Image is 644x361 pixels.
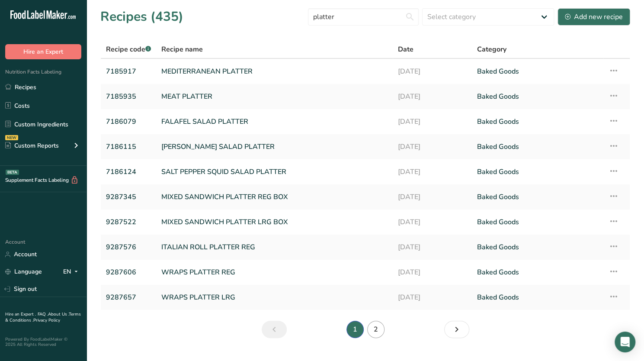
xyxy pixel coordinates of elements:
a: 7185917 [106,62,151,81]
a: Baked Goods [477,213,598,231]
a: Hire an Expert . [5,311,36,317]
a: MIXED SANDWICH PLATTER REG BOX [161,188,388,206]
a: About Us . [48,311,69,317]
a: WRAPS PLATTER REG [161,263,388,281]
a: Baked Goods [477,238,598,256]
a: 7186079 [106,113,151,131]
a: Terms & Conditions . [5,311,81,323]
a: FAQ . [38,311,48,317]
div: Open Intercom Messenger [615,332,635,352]
a: 7186115 [106,138,151,156]
a: [DATE] [398,238,467,256]
a: WRAPS PLATTER LRG [161,288,388,306]
span: Category [477,44,506,55]
a: Baked Goods [477,62,598,81]
a: Baked Goods [477,87,598,106]
a: Baked Goods [477,288,598,306]
a: MEDITERRANEAN PLATTER [161,62,388,81]
a: [DATE] [398,213,467,231]
a: [DATE] [398,188,467,206]
a: Previous page [262,321,287,338]
a: Baked Goods [477,138,598,156]
div: Add new recipe [565,12,623,22]
h1: Recipes (435) [100,7,183,26]
a: Baked Goods [477,188,598,206]
a: [DATE] [398,62,467,81]
a: ITALIAN ROLL PLATTER REG [161,238,388,256]
span: Date [398,44,413,55]
a: Language [5,264,42,279]
a: 7186124 [106,163,151,181]
div: Powered By FoodLabelMaker © 2025 All Rights Reserved [5,337,81,347]
button: Hire an Expert [5,44,81,59]
input: Search for recipe [308,8,419,26]
a: 9287657 [106,288,151,306]
a: MIXED SANDWICH PLATTER LRG BOX [161,213,388,231]
a: 9287606 [106,263,151,281]
a: [PERSON_NAME] SALAD PLATTER [161,138,388,156]
a: [DATE] [398,87,467,106]
a: [DATE] [398,263,467,281]
a: Privacy Policy [33,317,60,323]
a: 7185935 [106,87,151,106]
a: [DATE] [398,163,467,181]
button: Add new recipe [557,8,630,26]
a: MEAT PLATTER [161,87,388,106]
a: SALT PEPPER SQUID SALAD PLATTER [161,163,388,181]
a: Baked Goods [477,163,598,181]
a: Baked Goods [477,113,598,131]
a: Page 2. [367,321,384,338]
a: FALAFEL SALAD PLATTER [161,113,388,131]
a: 9287522 [106,213,151,231]
span: Recipe name [161,44,203,55]
a: [DATE] [398,113,467,131]
a: Baked Goods [477,263,598,281]
div: NEW [5,135,18,140]
a: [DATE] [398,138,467,156]
a: 9287345 [106,188,151,206]
div: EN [63,267,81,277]
a: [DATE] [398,288,467,306]
a: 9287576 [106,238,151,256]
div: Custom Reports [5,141,59,150]
a: Next page [444,321,469,338]
span: Recipe code [106,45,151,54]
div: BETA [6,170,19,175]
